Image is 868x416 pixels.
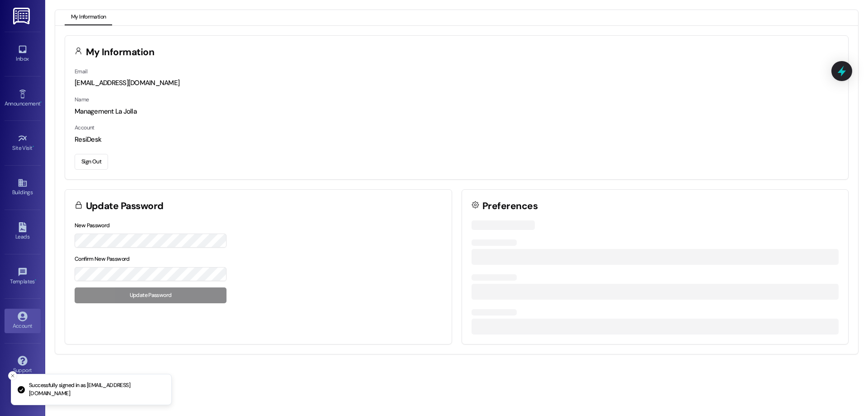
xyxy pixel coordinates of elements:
a: Site Visit • [5,131,41,155]
a: Templates • [5,264,41,289]
label: Account [75,124,94,131]
h3: Preferences [482,201,538,211]
label: Name [75,96,89,103]
span: • [40,99,42,105]
label: New Password [75,222,110,229]
h3: Update Password [86,201,164,211]
a: Inbox [5,42,41,66]
button: Close toast [8,371,17,380]
span: • [33,143,34,150]
h3: My Information [86,48,155,57]
button: My Information [65,10,112,25]
a: Account [5,309,41,333]
div: Management La Jolla [75,107,839,116]
label: Confirm New Password [75,255,130,263]
div: ResiDesk [75,135,839,144]
a: Support [5,353,41,378]
a: Leads [5,220,41,244]
p: Successfully signed in as [EMAIL_ADDRESS][DOMAIN_NAME] [29,382,164,397]
img: ResiDesk Logo [13,8,32,24]
span: • [35,277,36,283]
a: Buildings [5,175,41,200]
button: Sign Out [75,154,108,170]
label: Email [75,68,87,75]
div: [EMAIL_ADDRESS][DOMAIN_NAME] [75,78,839,88]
